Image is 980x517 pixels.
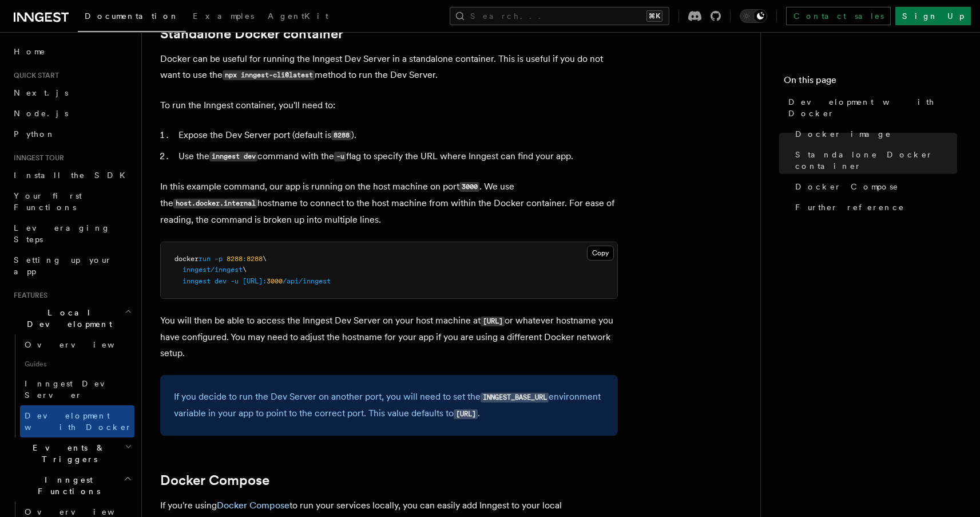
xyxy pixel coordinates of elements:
[14,88,68,97] span: Next.js
[215,277,227,285] span: dev
[791,144,957,176] a: Standalone Docker container
[243,277,267,285] span: [URL]:
[481,393,549,402] code: INNGEST_BASE_URL
[334,152,346,161] code: -u
[173,199,257,208] code: host.docker.internal
[791,197,957,218] a: Further reference
[160,51,618,84] p: Docker can be useful for running the Inngest Dev Server in a standalone container. This is useful...
[9,334,134,437] div: Local Development
[20,355,134,373] span: Guides
[9,153,64,163] span: Inngest tour
[791,124,957,144] a: Docker image
[791,176,957,197] a: Docker Compose
[14,255,112,276] span: Setting up your app
[795,202,904,213] span: Further reference
[9,437,134,469] button: Events & Triggers
[788,96,957,119] span: Development with Docker
[14,191,82,212] span: Your first Functions
[9,291,47,300] span: Features
[160,97,618,113] p: To run the Inngest container, you'll need to:
[740,9,767,23] button: Toggle dark mode
[261,3,335,31] a: AgentKit
[160,179,618,228] p: In this example command, our app is running on the host machine on port . We use the hostname to ...
[14,109,68,118] span: Node.js
[227,255,243,263] span: 8288
[160,26,343,42] a: Standalone Docker container
[14,171,132,180] span: Install the SDK
[895,7,971,25] a: Sign Up
[267,277,283,285] span: 3000
[25,411,132,432] span: Development with Docker
[199,255,211,263] span: run
[795,149,957,172] span: Standalone Docker container
[459,182,479,192] code: 3000
[25,507,142,516] span: Overview
[9,307,125,330] span: Local Development
[331,131,351,140] code: 8288
[25,340,142,349] span: Overview
[14,46,46,57] span: Home
[784,92,957,124] a: Development with Docker
[182,277,211,285] span: inngest
[9,41,134,62] a: Home
[9,250,134,282] a: Setting up your app
[174,255,199,263] span: docker
[223,70,315,80] code: npx inngest-cli@latest
[9,474,124,497] span: Inngest Functions
[20,334,134,355] a: Overview
[9,302,134,334] button: Local Development
[25,379,122,400] span: Inngest Dev Server
[9,186,134,218] a: Your first Functions
[9,124,134,144] a: Python
[78,3,186,32] a: Documentation
[217,500,289,511] a: Docker Compose
[215,255,223,263] span: -p
[587,246,614,261] button: Copy
[20,405,134,437] a: Development with Docker
[481,317,505,326] code: [URL]
[454,409,478,419] code: [URL]
[9,442,125,465] span: Events & Triggers
[175,127,618,144] li: Expose the Dev Server port (default is ).
[9,469,134,502] button: Inngest Functions
[182,266,243,274] span: inngest/inngest
[795,181,899,192] span: Docker Compose
[9,103,134,124] a: Node.js
[9,165,134,186] a: Install the SDK
[243,266,247,274] span: \
[268,11,328,21] span: AgentKit
[231,277,239,285] span: -u
[160,472,269,488] a: Docker Compose
[450,7,669,25] button: Search...⌘K
[646,10,662,22] kbd: ⌘K
[160,313,618,361] p: You will then be able to access the Inngest Dev Server on your host machine at or whatever hostna...
[9,71,59,80] span: Quick start
[9,82,134,103] a: Next.js
[193,11,254,21] span: Examples
[209,152,257,161] code: inngest dev
[795,128,891,140] span: Docker image
[20,373,134,405] a: Inngest Dev Server
[247,255,263,263] span: 8288
[174,389,604,422] p: If you decide to run the Dev Server on another port, you will need to set the environment variabl...
[14,129,55,139] span: Python
[85,11,179,21] span: Documentation
[263,255,267,263] span: \
[283,277,331,285] span: /api/inngest
[9,218,134,250] a: Leveraging Steps
[175,148,618,165] li: Use the command with the flag to specify the URL where Inngest can find your app.
[14,223,110,244] span: Leveraging Steps
[786,7,891,25] a: Contact sales
[784,73,957,92] h4: On this page
[243,255,247,263] span: :
[186,3,261,31] a: Examples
